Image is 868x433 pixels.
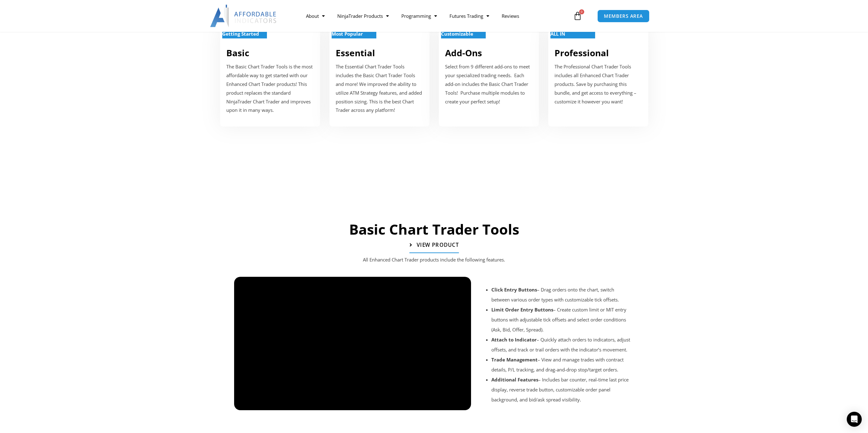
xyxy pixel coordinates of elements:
a: About [300,9,331,23]
strong: Limit Order Entry Buttons [491,306,553,313]
a: Add-Ons [445,47,482,59]
strong: Trade Management [491,356,538,363]
div: Open Intercom Messenger [847,412,862,427]
li: – Drag orders onto the chart, switch between various order types with customizable tick offsets. [491,285,633,305]
strong: Most Popular [332,31,363,37]
li: – Create custom limit or MIT entry buttons with adjustable tick offsets and select order conditio... [491,305,633,335]
p: Select from 9 different add-ons to meet your specialized trading needs. Each add-on includes the ... [445,62,533,106]
strong: Additional Features [491,376,538,383]
p: All Enhanced Chart Trader products include the following features. [247,256,622,264]
li: – Includes bar counter, real-time last price display, reverse trade button, customizable order pa... [491,375,633,405]
span: MEMBERS AREA [604,14,643,18]
a: 0 [564,7,591,25]
a: Programming [395,9,443,23]
a: Futures Trading [443,9,495,23]
strong: ALL IN [550,31,565,37]
iframe: Customer reviews powered by Trustpilot [234,152,634,195]
li: – Quickly attach orders to indicators, adjust offsets, and track or trail orders with the indicat... [491,335,633,355]
a: NinjaTrader Products [331,9,395,23]
strong: Attach to Indicator [491,336,537,343]
strong: Getting Started [222,31,259,37]
a: View Product [409,238,459,253]
img: LogoAI | Affordable Indicators – NinjaTrader [210,5,277,27]
a: Professional [554,47,609,59]
p: The Essential Chart Trader Tools includes the Basic Chart Trader Tools and more! We improved the ... [336,62,423,115]
strong: Click Entry Buttons [491,286,537,293]
a: Essential [336,47,375,59]
span: View Product [416,242,459,248]
strong: Customizable [441,31,473,37]
a: Basic [226,47,249,59]
p: The Professional Chart Trader Tools includes all Enhanced Chart Trader products. Save by purchasi... [554,62,642,106]
a: Reviews [495,9,525,23]
p: The Basic Chart Trader Tools is the most affordable way to get started with our Enhanced Chart Tr... [226,62,314,115]
span: 0 [579,9,584,14]
h2: Basic Chart Trader Tools [231,220,637,239]
li: – View and manage trades with contract details, P/L tracking, and drag-and-drop stop/target orders. [491,355,633,375]
a: MEMBERS AREA [597,10,650,22]
nav: Menu [300,9,572,23]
